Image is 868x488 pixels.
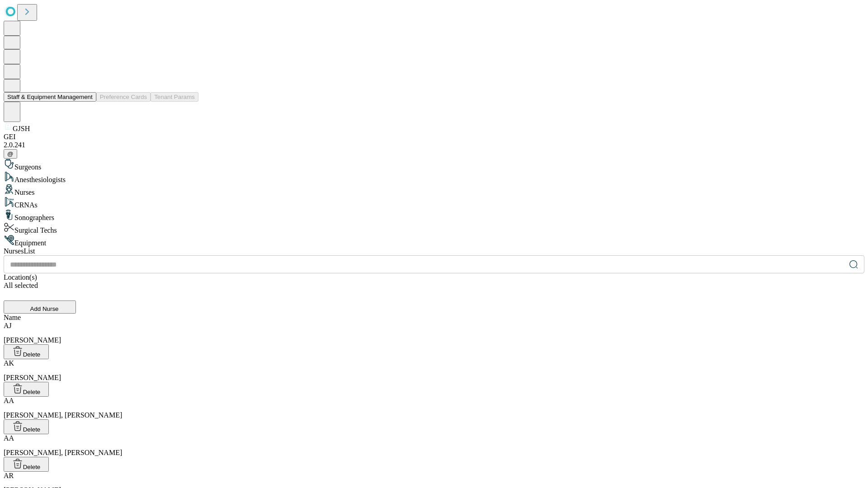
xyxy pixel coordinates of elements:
span: Delete [23,464,41,470]
span: Delete [23,389,41,395]
div: 2.0.241 [4,141,864,149]
button: Preference Cards [96,92,151,102]
div: Sonographers [4,209,864,222]
button: Staff & Equipment Management [4,92,96,102]
div: [PERSON_NAME] [4,359,864,382]
div: CRNAs [4,197,864,209]
div: Anesthesiologists [4,171,864,184]
div: GEI [4,133,864,141]
div: Nurses List [4,247,864,255]
span: AR [4,472,14,479]
button: Add Nurse [4,300,76,314]
span: AA [4,434,14,442]
span: Location(s) [4,273,37,281]
div: Name [4,314,864,322]
div: Surgical Techs [4,222,864,235]
div: [PERSON_NAME], [PERSON_NAME] [4,397,864,419]
span: @ [7,150,14,157]
span: AA [4,397,14,404]
button: @ [4,149,17,159]
div: All selected [4,282,864,290]
div: [PERSON_NAME], [PERSON_NAME] [4,434,864,457]
span: GJSH [13,125,30,132]
span: Delete [23,351,41,358]
div: Surgeons [4,159,864,171]
span: AJ [4,322,12,329]
button: Delete [4,419,49,434]
button: Tenant Params [151,92,198,102]
span: AK [4,359,14,367]
span: Add Nurse [30,305,59,312]
button: Delete [4,344,49,359]
div: Equipment [4,235,864,247]
span: Delete [23,426,41,433]
div: [PERSON_NAME] [4,322,864,344]
button: Delete [4,457,49,472]
div: Nurses [4,184,864,197]
button: Delete [4,382,49,397]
